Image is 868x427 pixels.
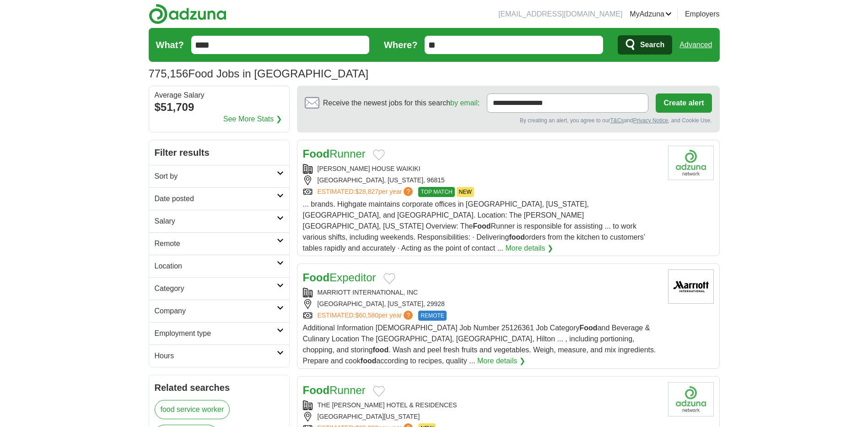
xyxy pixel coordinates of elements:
[318,311,415,321] a: ESTIMATED:$60,580per year?
[373,386,385,397] button: Add to favorite jobs
[155,261,277,272] h2: Location
[155,171,277,182] h2: Sort by
[149,300,289,322] a: Company
[149,67,369,80] h1: Food Jobs in [GEOGRAPHIC_DATA]
[155,328,277,339] h2: Employment type
[418,311,446,321] span: REMOTE
[450,99,478,107] a: by email
[457,187,474,197] span: NEW
[149,66,189,82] span: 775,156
[477,356,525,367] a: More details ❯
[355,188,378,195] span: $28,827
[580,324,598,332] strong: Food
[303,164,661,174] div: [PERSON_NAME] HOUSE WAIKIKI
[149,232,289,255] a: Remote
[633,117,668,124] a: Privacy Notice
[155,216,277,227] h2: Salary
[505,243,553,254] a: More details ❯
[155,400,230,419] a: food service worker
[373,346,389,354] strong: food
[303,175,661,185] div: [GEOGRAPHIC_DATA], [US_STATE], 96815
[668,269,714,304] img: Marriott International logo
[668,146,714,180] img: Company logo
[149,255,289,277] a: Location
[473,222,491,230] strong: Food
[618,35,672,55] button: Search
[149,345,289,367] a: Hours
[303,271,376,284] a: FoodExpeditor
[509,233,525,241] strong: food
[303,271,330,284] strong: Food
[384,38,417,52] label: Where?
[303,400,661,410] div: THE [PERSON_NAME] HOTEL & RESIDENCES
[679,36,712,54] a: Advanced
[640,36,664,54] span: Search
[361,357,377,365] strong: food
[155,381,284,394] h2: Related searches
[323,98,480,109] span: Receive the newest jobs for this search :
[305,116,712,125] div: By creating an alert, you agree to our and , and Cookie Use.
[149,140,289,165] h2: Filter results
[149,210,289,232] a: Salary
[149,4,226,24] img: Adzuna logo
[303,148,330,160] strong: Food
[355,312,378,319] span: $60,580
[656,93,712,113] button: Create alert
[303,299,661,309] div: [GEOGRAPHIC_DATA], [US_STATE], 29928
[418,187,454,197] span: TOP MATCH
[155,350,277,361] h2: Hours
[149,187,289,210] a: Date posted
[498,9,622,20] li: [EMAIL_ADDRESS][DOMAIN_NAME]
[685,9,720,20] a: Employers
[373,149,385,160] button: Add to favorite jobs
[303,200,645,252] span: ... brands. Highgate maintains corporate offices in [GEOGRAPHIC_DATA], [US_STATE], [GEOGRAPHIC_DA...
[155,193,277,204] h2: Date posted
[149,277,289,300] a: Category
[155,238,277,249] h2: Remote
[383,273,395,284] button: Add to favorite jobs
[318,289,418,296] a: MARRIOTT INTERNATIONAL, INC
[318,187,415,197] a: ESTIMATED:$28,827per year?
[303,148,366,160] a: FoodRunner
[156,38,184,52] label: What?
[610,117,624,124] a: T&Cs
[404,311,413,320] span: ?
[155,283,277,294] h2: Category
[223,114,282,125] a: See More Stats ❯
[303,384,330,396] strong: Food
[155,99,284,115] div: $51,709
[668,382,714,416] img: Company logo
[155,306,277,317] h2: Company
[149,322,289,345] a: Employment type
[303,324,656,365] span: Additional Information [DEMOGRAPHIC_DATA] Job Number 25126361 Job Category and Beverage & Culinar...
[303,412,661,422] div: [GEOGRAPHIC_DATA][US_STATE]
[630,9,672,20] a: MyAdzuna
[404,187,413,196] span: ?
[149,165,289,187] a: Sort by
[303,384,366,396] a: FoodRunner
[155,92,284,99] div: Average Salary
